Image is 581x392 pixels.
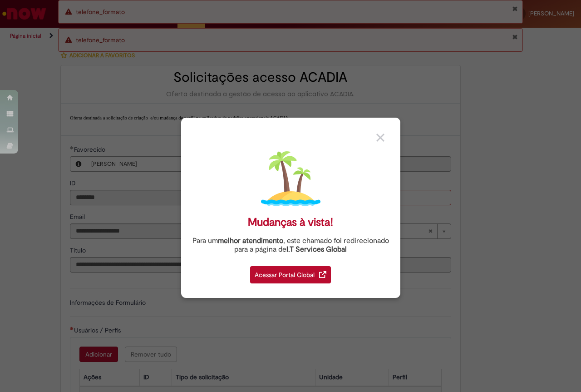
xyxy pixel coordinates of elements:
[319,271,326,278] img: redirect_link.png
[376,134,384,142] img: close_button_grey.png
[188,237,394,254] div: Para um , este chamado foi redirecionado para a página de
[248,216,333,229] div: Mudanças à vista!
[250,261,331,283] a: Acessar Portal Global
[286,240,347,254] a: I.T Services Global
[261,149,320,208] img: island.png
[218,236,283,245] strong: melhor atendimento
[250,266,331,283] div: Acessar Portal Global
